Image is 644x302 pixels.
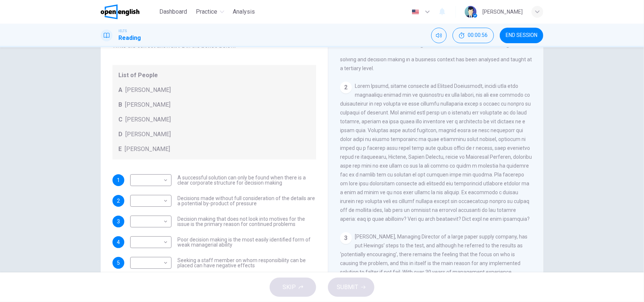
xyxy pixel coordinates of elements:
[340,83,532,222] span: Lorem Ipsumd, sitame consecte ad Elitsed Doeiusmodt, incidi utla etdo magnaaliqu enimad min ve qu...
[230,5,258,18] button: Analysis
[118,100,122,109] span: B
[125,100,170,109] span: [PERSON_NAME]
[468,32,488,38] span: 00:00:56
[118,34,141,42] h1: Reading
[465,6,477,18] img: Profile picture
[233,7,255,16] span: Analysis
[118,86,122,95] span: A
[506,32,537,38] span: END SESSION
[101,4,156,19] a: OpenEnglish logo
[117,219,120,224] span: 3
[101,4,139,19] img: OpenEnglish logo
[125,86,171,95] span: [PERSON_NAME]
[117,178,120,183] span: 1
[177,175,316,185] span: A successful solution can only be found when there is a clear corporate structure for decision ma...
[177,216,316,227] span: Decision making that does not look into motives for the issue is the primary reason for continued...
[118,115,122,124] span: C
[431,28,447,43] div: Mute
[177,237,316,247] span: Poor decision making is the most easily identified form of weak managerial ability
[340,82,352,93] div: 2
[500,28,543,43] button: END SESSION
[118,28,127,34] span: IELTS
[453,28,494,43] div: Hide
[118,145,122,154] span: E
[453,28,494,43] button: 00:00:56
[411,9,420,15] img: en
[125,145,170,154] span: [PERSON_NAME]
[193,5,227,18] button: Practice
[117,198,120,203] span: 2
[117,260,120,265] span: 5
[156,5,190,18] button: Dashboard
[118,71,310,80] span: List of People
[177,258,316,268] span: Seeking a staff member on whom responsibility can be placed can have negative effects
[177,196,316,206] span: Decisions made without full consideration of the details are a potential by-product of pressure
[196,7,218,16] span: Practice
[159,7,187,16] span: Dashboard
[117,240,120,245] span: 4
[482,7,523,16] div: [PERSON_NAME]
[118,130,122,139] span: D
[125,115,171,124] span: [PERSON_NAME]
[340,232,352,244] div: 3
[125,130,171,139] span: [PERSON_NAME]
